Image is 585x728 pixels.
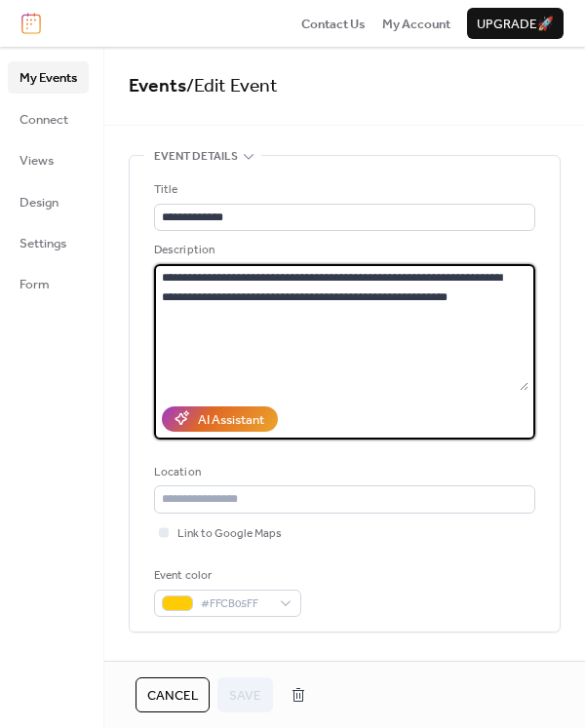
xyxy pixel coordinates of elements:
[154,147,238,167] span: Event details
[382,15,450,34] span: My Account
[8,144,89,175] a: Views
[8,227,89,258] a: Settings
[154,463,531,482] div: Location
[21,13,41,34] img: logo
[154,656,237,675] span: Date and time
[19,151,54,171] span: Views
[301,14,366,33] a: Contact Us
[186,68,278,104] span: / Edit Event
[19,110,68,130] span: Connect
[19,234,66,253] span: Settings
[382,14,450,33] a: My Account
[201,594,270,614] span: #FFCB05FF
[8,61,89,93] a: My Events
[8,103,89,134] a: Connect
[154,566,297,586] div: Event color
[162,406,278,432] button: AI Assistant
[8,268,89,299] a: Form
[19,275,50,294] span: Form
[147,686,198,706] span: Cancel
[198,410,264,430] div: AI Assistant
[467,8,564,39] button: Upgrade🚀
[8,186,89,217] a: Design
[129,68,186,104] a: Events
[136,677,210,712] button: Cancel
[19,193,58,212] span: Design
[154,180,531,200] div: Title
[177,524,282,544] span: Link to Google Maps
[154,241,531,260] div: Description
[477,15,554,34] span: Upgrade 🚀
[301,15,366,34] span: Contact Us
[19,68,77,88] span: My Events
